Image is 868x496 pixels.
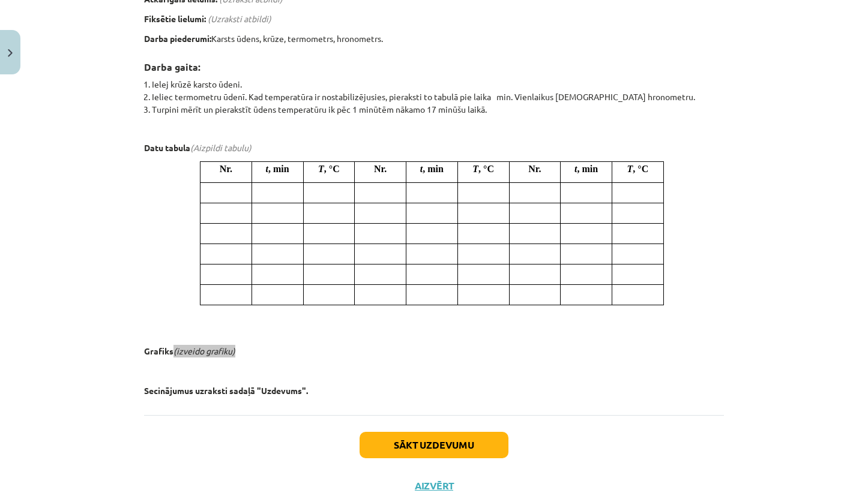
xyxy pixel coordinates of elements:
b: Fiksētie lielumi: [144,13,206,24]
p: Karsts ūdens, krūze, termometrs, hronometrs. [144,32,724,45]
: t [574,164,577,174]
: T [627,164,633,174]
b: Grafiks [144,345,173,356]
button: Sākt uzdevumu [360,432,508,458]
span: , °C [478,164,494,174]
b: Darba gaita: [144,61,200,73]
span: , °C [633,164,648,174]
: t [420,164,423,174]
b: Secinājumus uzraksti sadaļā "Uzdevums". [144,385,308,396]
: t [266,164,268,174]
span: , min [577,164,598,174]
li: Turpini mērīt un pierakstīt ūdens temperatūru ik pēc 1 minūtēm nākamo 17 minūšu laikā. [152,103,724,116]
span: , min [268,164,289,174]
button: Aizvērt [411,480,457,492]
b: Darba piederumi: [144,33,211,44]
: T [318,164,324,174]
img: icon-close-lesson-0947bae3869378f0d4975bcd49f059093ad1ed9edebbc8119c70593378902aed.svg [8,49,13,57]
li: Ieliec termometru ūdenī. Kad temperatūra ir nostabilizējusies, pieraksti to tabulā pie laika min.... [152,91,724,103]
span: , min [423,164,444,174]
span: , °C [324,164,340,174]
: T [472,164,478,174]
em: (izveido grafiku) [173,345,235,356]
b: Datu tabula [144,142,190,153]
em: (Aizpildi tabulu) [190,142,252,153]
li: Ielej krūzē karsto ūdeni. [152,78,724,91]
em: (Uzraksti atbildi) [208,13,271,24]
span: Nr. [220,164,232,174]
span: Nr. [374,164,387,174]
span: Nr. [528,164,541,174]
